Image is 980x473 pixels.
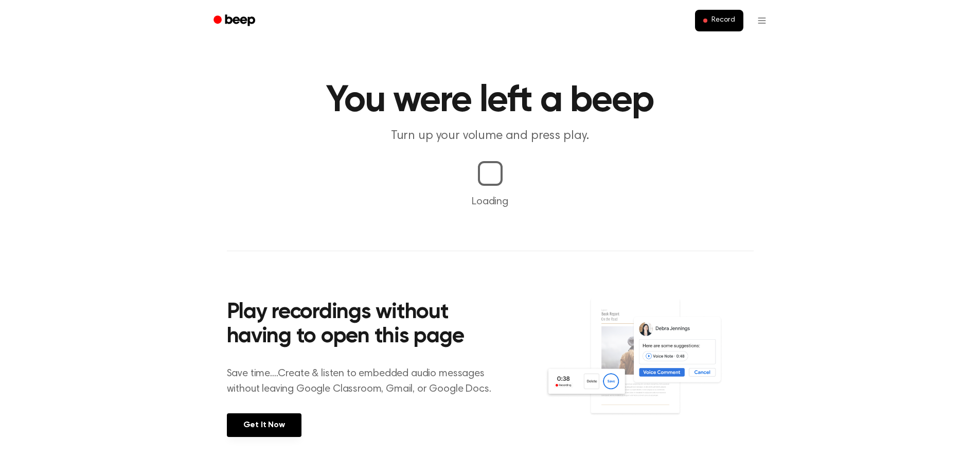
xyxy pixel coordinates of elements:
[545,297,753,436] img: Voice Comments on Docs and Recording Widget
[227,82,754,119] h1: You were left a beep
[227,413,301,437] a: Get It Now
[750,8,774,33] button: Open menu
[695,10,743,31] button: Record
[293,128,688,145] p: Turn up your volume and press play.
[711,16,735,25] span: Record
[227,301,504,349] h2: Play recordings without having to open this page
[12,194,968,209] p: Loading
[206,11,264,31] a: Beep
[227,366,504,397] p: Save time....Create & listen to embedded audio messages without leaving Google Classroom, Gmail, ...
